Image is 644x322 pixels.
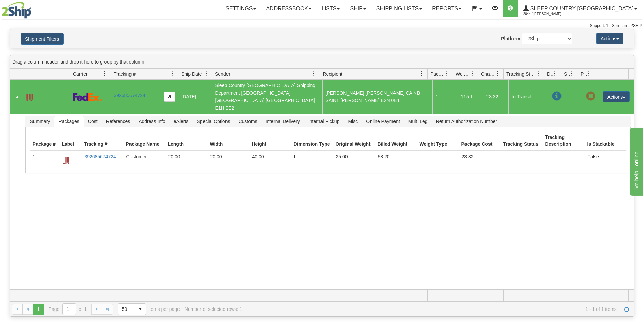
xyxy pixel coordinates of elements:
[63,304,76,315] input: Page 1
[122,306,131,313] span: 50
[135,304,146,315] span: select
[13,94,20,100] a: Collapse
[84,116,102,127] span: Cost
[118,303,146,315] span: Page sizes drop down
[84,154,116,159] a: 392685674724
[167,68,178,79] a: Tracking # filter column settings
[456,71,470,77] span: Weight
[73,71,88,77] span: Carrier
[603,91,630,102] button: Actions
[21,33,64,45] button: Shipment Filters
[459,151,501,169] td: 23.32
[26,91,33,102] a: Label
[102,116,135,127] span: References
[30,151,59,169] td: 1
[333,151,375,169] td: 25.00
[501,35,520,42] label: Platform
[304,116,344,127] span: Internal Pickup
[73,93,102,101] img: 2 - FedEx Express®
[596,33,623,44] button: Actions
[441,68,453,79] a: Packages filter column settings
[5,4,63,12] div: live help - online
[481,71,495,77] span: Charge
[165,151,207,169] td: 20.00
[333,131,375,151] th: Original Weight
[81,131,123,151] th: Tracking #
[212,80,322,114] td: Sleep Country [GEOGRAPHIC_DATA] Shipping Department [GEOGRAPHIC_DATA] [GEOGRAPHIC_DATA] [GEOGRAPH...
[529,6,634,11] span: Sleep Country [GEOGRAPHIC_DATA]
[432,116,501,127] span: Return Authorization Number
[543,131,585,151] th: Tracking Description
[118,303,180,315] span: items per page
[564,71,570,77] span: Shipment Issues
[262,116,304,127] span: Internal Delivery
[375,151,417,169] td: 58.20
[207,131,249,151] th: Width
[552,92,562,101] span: In Transit
[165,131,207,151] th: Length
[532,68,544,79] a: Tracking Status filter column settings
[49,303,87,315] span: Page of 1
[135,116,169,127] span: Address Info
[207,151,249,169] td: 20.00
[345,0,371,17] a: Ship
[427,0,467,17] a: Reports
[10,55,634,69] div: grid grouping header
[518,0,642,17] a: Sleep Country [GEOGRAPHIC_DATA] 2044 / [PERSON_NAME]
[234,116,261,127] span: Customs
[585,131,626,151] th: Is Stackable
[628,126,643,195] iframe: chat widget
[291,151,333,169] td: I
[547,71,553,77] span: Delivery Status
[316,0,345,17] a: Lists
[621,304,632,315] a: Refresh
[59,131,81,151] th: Label
[566,68,578,79] a: Shipment Issues filter column settings
[2,23,642,29] div: Support: 1 - 855 - 55 - 2SHIP
[467,68,478,79] a: Weight filter column settings
[249,131,291,151] th: Height
[123,131,165,151] th: Package Name
[585,151,626,169] td: False
[220,0,261,17] a: Settings
[523,10,574,17] span: 2044 / [PERSON_NAME]
[322,80,432,114] td: [PERSON_NAME] [PERSON_NAME] CA NB SAINT [PERSON_NAME] E2N 0E1
[308,68,320,79] a: Sender filter column settings
[114,71,136,77] span: Tracking #
[508,80,549,114] td: In Transit
[416,68,427,79] a: Recipient filter column settings
[432,80,458,114] td: 1
[344,116,362,127] span: Misc
[506,71,536,77] span: Tracking Status
[185,306,242,312] div: Number of selected rows: 1
[261,0,316,17] a: Addressbook
[178,80,212,114] td: [DATE]
[459,131,501,151] th: Package Cost
[404,116,432,127] span: Multi Leg
[54,116,83,127] span: Packages
[417,131,459,151] th: Weight Type
[164,92,175,102] button: Copy to clipboard
[99,68,111,79] a: Carrier filter column settings
[581,71,587,77] span: Pickup Status
[549,68,561,79] a: Delivery Status filter column settings
[586,92,595,101] span: Pickup Not Assigned
[458,80,483,114] td: 115.1
[2,2,31,19] img: logo2044.jpg
[200,68,212,79] a: Ship Date filter column settings
[193,116,234,127] span: Special Options
[114,93,145,98] a: 392685674724
[362,116,404,127] span: Online Payment
[583,68,595,79] a: Pickup Status filter column settings
[215,71,230,77] span: Sender
[483,80,508,114] td: 23.32
[63,153,69,166] a: Label
[323,71,342,77] span: Recipient
[181,71,202,77] span: Ship Date
[430,71,445,77] span: Packages
[26,116,54,127] span: Summary
[123,151,165,169] td: Customer
[371,0,427,17] a: Shipping lists
[170,116,193,127] span: eAlerts
[249,151,291,169] td: 40.00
